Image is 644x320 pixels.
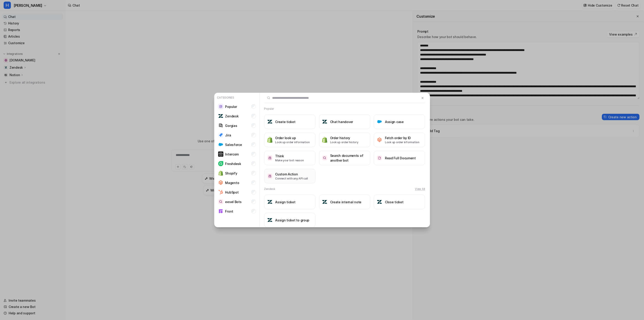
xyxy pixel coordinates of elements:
img: Order history [322,137,327,143]
img: Assign ticket to group [267,217,273,223]
h3: Think [275,154,304,158]
img: Close ticket [377,199,382,205]
h3: Chat handover [330,119,353,124]
button: Create ticketCreate ticket [264,114,315,129]
h3: Custom Action [275,172,308,177]
h3: Search documents of another bot [330,153,367,163]
h2: Zendesk [264,187,275,191]
p: Freshdesk [225,161,241,166]
h3: Fetch order by ID [385,136,419,140]
img: Search documents of another bot [322,155,327,161]
p: Popular [225,104,237,109]
p: Zendesk [225,114,239,119]
h3: Create internal note [330,200,361,204]
h3: Assign ticket to group [275,218,310,223]
button: Assign caseAssign case [374,114,425,129]
p: Jira [225,133,231,138]
button: Close ticketClose ticket [374,195,425,209]
button: Search documents of another botSearch documents of another bot [319,151,370,165]
img: Chat handover [322,119,327,124]
p: Connect with any API call [275,177,308,181]
button: Assign ticket to groupAssign ticket to group [264,213,315,227]
h3: Order look up [275,136,310,140]
p: Categories [216,95,258,101]
h3: Read Full Document [385,156,416,160]
img: Order look up [267,137,273,143]
h3: Assign ticket [275,200,296,204]
button: Create internal noteCreate internal note [319,195,370,209]
p: HubSpot [225,190,239,195]
p: Shopify [225,171,237,176]
p: Intercom [225,152,239,157]
img: Assign case [377,119,382,124]
img: Read Full Document [377,155,382,161]
h3: Close ticket [385,200,404,204]
button: Read Full DocumentRead Full Document [374,151,425,165]
button: Fetch order by IDFetch order by IDLook up order information [374,133,425,147]
h3: Create ticket [275,119,296,124]
button: Assign ticketAssign ticket [264,195,315,209]
p: Salesforce [225,142,242,147]
h2: Popular [264,107,274,111]
p: Front [225,209,233,214]
p: Look up order information [385,140,419,144]
h3: Order history [330,136,358,140]
img: Custom Action [267,173,273,179]
p: eesel Bots [225,199,242,204]
p: Magento [225,180,239,185]
img: Fetch order by ID [377,137,382,143]
p: Look up order information [275,140,310,144]
img: Create ticket [267,119,273,124]
button: Order historyOrder historyLook up order history [319,133,370,147]
button: Order look upOrder look upLook up order information [264,133,315,147]
p: Make your bot reason [275,158,304,162]
p: Look up order history [330,140,358,144]
img: Assign ticket [267,199,273,205]
p: Gorgias [225,123,237,128]
button: ThinkThinkMake your bot reason [264,151,315,165]
img: Think [267,155,273,160]
img: Create internal note [322,199,327,205]
button: Chat handoverChat handover [319,114,370,129]
button: Custom ActionCustom ActionConnect with any API call [264,169,315,183]
h3: Assign case [385,119,404,124]
button: View All [415,187,425,191]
